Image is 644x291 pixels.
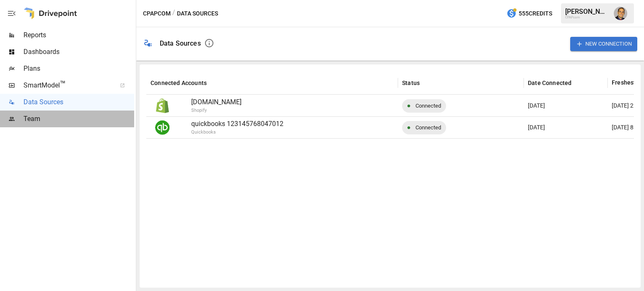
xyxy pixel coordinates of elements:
[519,8,552,19] span: 555 Credits
[410,95,446,116] span: Connected
[155,120,170,135] img: Quickbooks Logo
[191,97,394,107] p: [DOMAIN_NAME]
[23,30,134,40] span: Reports
[503,6,556,21] button: 555Credits
[528,80,571,86] div: Date Connected
[143,8,171,19] button: CPAPcom
[160,39,201,47] div: Data Sources
[565,15,609,19] div: CPAPcom
[191,107,439,114] p: Shopify
[614,7,627,20] img: Tom Gatto
[23,47,134,57] span: Dashboards
[155,98,170,113] img: Shopify Logo
[410,117,446,138] span: Connected
[191,119,394,129] p: quickbooks 123145768047012
[23,64,134,74] span: Plans
[402,80,420,86] div: Status
[572,77,584,89] button: Sort
[609,2,632,25] button: Tom Gatto
[23,97,134,107] span: Data Sources
[60,79,66,90] span: ™
[570,37,637,51] button: New Connection
[23,80,111,90] span: SmartModel
[421,77,432,89] button: Sort
[524,95,608,116] div: Aug 15 2025
[208,77,219,89] button: Sort
[191,129,439,136] p: Quickbooks
[172,8,175,19] div: /
[23,114,134,124] span: Team
[524,116,608,138] div: Aug 04 2025
[151,80,207,86] div: Connected Accounts
[565,8,609,15] div: [PERSON_NAME]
